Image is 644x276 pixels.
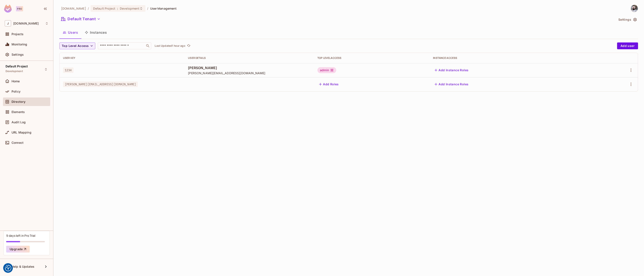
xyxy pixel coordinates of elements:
li: / [88,6,89,10]
div: Instance Access [433,56,585,60]
button: Add Roles [317,81,340,88]
button: Settings [617,16,638,23]
span: Monitoring [12,43,27,46]
span: Connect [12,141,23,144]
img: SReyMgAAAABJRU5ErkJggg== [4,5,12,13]
div: Pro [16,6,23,11]
button: Add Instance Roles [433,67,470,74]
span: Development [120,6,139,10]
span: [PERSON_NAME][EMAIL_ADDRESS][DOMAIN_NAME] [63,81,138,87]
span: Workspace: journey.travel [13,22,39,25]
span: User Management [150,6,177,10]
button: refresh [186,43,191,48]
img: Sam Armitt-Fior [631,5,638,12]
span: Click to refresh data [185,43,191,48]
button: Add Instance Roles [433,81,470,88]
button: Upgrade [6,246,30,253]
span: Policy [12,90,21,93]
span: J [5,20,11,26]
button: Users [59,27,81,38]
span: Home [12,80,20,83]
span: Directory [12,100,25,103]
img: Revisit consent button [5,265,11,271]
span: Elements [12,110,25,114]
span: Help & Updates [12,265,34,268]
span: the active workspace [61,6,86,10]
span: Top Level Access [62,43,89,49]
span: URL Mapping [12,131,31,134]
div: admin [317,67,336,73]
div: User Details [188,56,311,60]
span: Audit Log [12,121,26,124]
span: 1234 [63,67,73,73]
span: [PERSON_NAME] [188,65,311,70]
div: User Key [63,56,181,60]
button: Add user [617,42,638,49]
span: Projects [12,32,23,36]
p: Last Updated 1 hour ago [155,44,185,48]
span: [PERSON_NAME][EMAIL_ADDRESS][DOMAIN_NAME] [188,71,311,75]
div: Top Level Access [317,56,426,60]
span: Default Project [6,65,28,68]
span: refresh [187,44,191,48]
span: Default Project [93,6,115,10]
button: Consent Preferences [5,265,11,271]
button: Top Level Access [59,42,95,49]
span: : [117,7,118,10]
li: / [147,6,148,10]
span: Settings [12,53,24,56]
div: 9 days left in Pro Trial [6,234,35,238]
span: Development [6,70,23,73]
button: Instances [81,27,110,38]
button: Default Tenant [59,16,102,22]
